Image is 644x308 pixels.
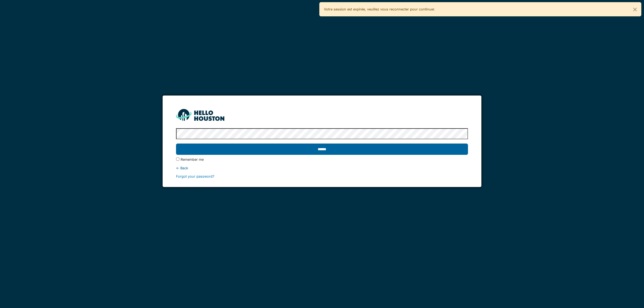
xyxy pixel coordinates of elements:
div: ← Back [176,166,468,171]
a: Forgot your password? [176,174,214,178]
label: Remember me [181,157,204,162]
button: Close [629,2,641,17]
div: Votre session est expirée, veuillez vous reconnecter pour continuer. [319,2,641,16]
img: HH_line-BYnF2_Hg.png [176,109,224,120]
